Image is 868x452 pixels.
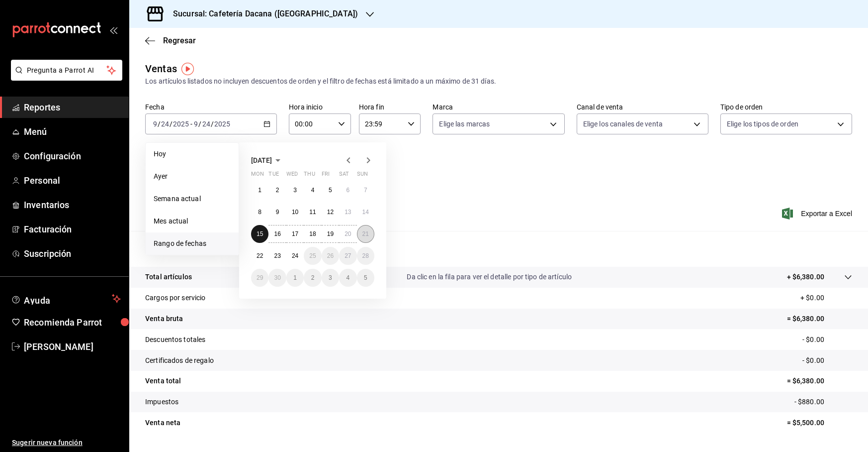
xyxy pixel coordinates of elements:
input: ---- [173,120,189,128]
abbr: September 13, 2025 [345,209,351,216]
span: Elige los canales de venta [583,119,663,129]
abbr: September 21, 2025 [362,230,369,237]
input: ---- [214,120,231,128]
span: / [170,120,173,128]
span: Hoy [154,149,231,159]
button: September 25, 2025 [304,247,321,265]
p: Venta bruta [145,314,183,324]
p: Descuentos totales [145,335,205,345]
input: -- [153,120,158,128]
abbr: Wednesday [286,171,298,181]
input: -- [161,120,170,128]
a: Pregunta a Parrot AI [7,72,122,83]
abbr: September 12, 2025 [327,209,334,216]
button: October 2, 2025 [304,269,321,287]
abbr: September 11, 2025 [309,209,316,216]
button: September 12, 2025 [322,203,339,221]
label: Hora fin [359,104,421,111]
span: Recomienda Parrot [24,316,121,329]
p: Venta neta [145,418,180,428]
label: Marca [433,104,564,111]
span: Elige los tipos de orden [727,119,798,129]
p: = $6,380.00 [787,376,852,386]
abbr: September 6, 2025 [346,187,349,194]
abbr: September 22, 2025 [257,252,263,259]
label: Fecha [145,104,277,111]
p: Da clic en la fila para ver el detalle por tipo de artículo [407,272,572,282]
span: Pregunta a Parrot AI [27,65,107,76]
abbr: September 7, 2025 [364,187,367,194]
span: Semana actual [154,194,231,204]
button: September 28, 2025 [357,247,374,265]
button: September 20, 2025 [339,225,356,243]
abbr: Sunday [357,171,368,181]
button: Regresar [145,36,196,45]
button: September 26, 2025 [322,247,339,265]
span: [PERSON_NAME] [24,340,121,353]
button: September 7, 2025 [357,181,374,199]
span: Suscripción [24,247,121,260]
abbr: September 28, 2025 [362,252,369,259]
abbr: September 24, 2025 [292,252,298,259]
button: September 1, 2025 [251,181,268,199]
abbr: September 9, 2025 [276,209,279,216]
abbr: September 27, 2025 [345,252,351,259]
h3: Sucursal: Cafetería Dacana ([GEOGRAPHIC_DATA]) [165,8,358,20]
abbr: September 16, 2025 [274,230,280,237]
button: September 2, 2025 [268,181,286,199]
abbr: Tuesday [268,171,278,181]
abbr: September 19, 2025 [327,230,334,237]
button: September 10, 2025 [286,203,304,221]
button: September 5, 2025 [322,181,339,199]
p: - $0.00 [802,335,852,345]
abbr: September 18, 2025 [309,230,316,237]
button: October 5, 2025 [357,269,374,287]
span: [DATE] [251,156,272,164]
p: - $0.00 [802,355,852,366]
abbr: October 2, 2025 [311,274,315,281]
abbr: October 3, 2025 [329,274,332,281]
button: September 29, 2025 [251,269,268,287]
abbr: September 4, 2025 [311,187,315,194]
span: / [158,120,161,128]
button: [DATE] [251,154,284,166]
button: September 11, 2025 [304,203,321,221]
abbr: September 5, 2025 [329,187,332,194]
abbr: September 29, 2025 [257,274,263,281]
p: Impuestos [145,397,178,407]
button: Pregunta a Parrot AI [11,60,122,81]
abbr: Saturday [339,171,349,181]
abbr: September 30, 2025 [274,274,280,281]
abbr: September 14, 2025 [362,209,369,216]
button: September 4, 2025 [304,181,321,199]
button: October 4, 2025 [339,269,356,287]
span: Elige las marcas [439,119,490,129]
p: Cargos por servicio [145,293,206,303]
abbr: September 8, 2025 [258,209,261,216]
button: September 21, 2025 [357,225,374,243]
p: = $6,380.00 [787,314,852,324]
div: Ventas [145,61,177,76]
abbr: October 5, 2025 [364,274,367,281]
p: = $5,500.00 [787,418,852,428]
button: Exportar a Excel [784,208,852,220]
p: Resumen [145,243,852,255]
button: September 13, 2025 [339,203,356,221]
label: Tipo de orden [720,104,852,111]
button: September 18, 2025 [304,225,321,243]
span: Menú [24,125,121,138]
button: September 6, 2025 [339,181,356,199]
span: Ayuda [24,293,108,305]
abbr: September 23, 2025 [274,252,280,259]
abbr: September 15, 2025 [257,230,263,237]
span: - [190,120,192,128]
button: September 8, 2025 [251,203,268,221]
span: Sugerir nueva función [12,438,121,448]
abbr: September 1, 2025 [258,187,261,194]
span: Inventarios [24,198,121,212]
abbr: September 2, 2025 [276,187,279,194]
img: Tooltip marker [181,63,194,75]
div: Los artículos listados no incluyen descuentos de orden y el filtro de fechas está limitado a un m... [145,76,852,87]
